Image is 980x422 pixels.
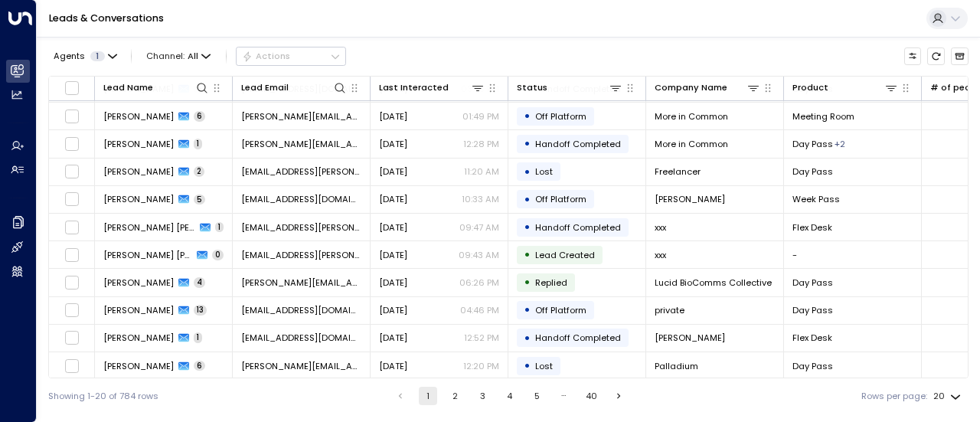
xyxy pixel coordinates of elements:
[517,80,622,95] div: Status
[535,276,567,289] span: Replied
[462,193,499,205] p: 10:33 AM
[242,51,290,61] div: Actions
[951,47,969,65] button: Archived Leads
[64,330,80,345] span: Toggle select row
[194,277,205,288] span: 4
[379,332,407,344] span: Oct 07, 2025
[90,51,105,61] span: 1
[655,276,772,289] span: Lucid BioComms Collective
[524,355,531,376] div: •
[103,80,209,95] div: Lead Name
[792,332,832,344] span: Flex Desk
[792,276,833,289] span: Day Pass
[241,360,361,372] span: daniel.davies767@gmail.com
[194,195,205,205] span: 5
[524,328,531,348] div: •
[379,360,407,372] span: Oct 07, 2025
[535,165,553,178] span: Lost
[194,305,207,316] span: 13
[535,193,586,205] span: Off Platform
[464,332,499,344] p: 12:52 PM
[535,138,621,150] span: Handoff Completed
[379,304,407,316] span: Oct 07, 2025
[64,80,80,96] span: Toggle select all
[241,332,361,344] span: axelle.sarray@gmail.com
[142,47,216,64] button: Channel:All
[103,276,174,289] span: Glenn Murphy
[241,249,361,261] span: sn.gabriela@gmail.com
[655,165,701,178] span: Freelancer
[241,80,347,95] div: Lead Email
[535,249,595,261] span: Lead Created
[64,164,80,179] span: Toggle select row
[390,387,629,405] nav: pagination navigation
[446,387,465,405] button: Go to page 2
[463,138,499,150] p: 12:28 PM
[241,193,361,205] span: nketiahlouis7503@gmail.com
[459,276,499,289] p: 06:26 PM
[241,276,361,289] span: glenn@ncsystema.com
[792,360,833,372] span: Day Pass
[103,332,174,344] span: Axelle Sarray
[792,221,832,234] span: Flex Desk
[524,162,531,182] div: •
[655,360,698,372] span: Palladium
[473,387,492,405] button: Go to page 3
[861,390,927,403] label: Rows per page:
[48,390,158,403] div: Showing 1-20 of 784 rows
[54,52,85,61] span: Agents
[103,193,174,205] span: Louis Nketiah
[103,165,174,178] span: Ivan peña
[194,139,202,149] span: 1
[379,110,407,123] span: Oct 08, 2025
[241,304,361,316] span: ricklife@hotmail.com
[212,250,224,260] span: 0
[792,304,833,316] span: Day Pass
[927,47,945,65] span: Refresh
[379,80,449,95] div: Last Interacted
[241,80,289,95] div: Lead Email
[103,110,174,123] span: Adam Traczyk
[64,191,80,207] span: Toggle select row
[236,47,346,65] button: Actions
[933,387,964,406] div: 20
[241,110,361,123] span: adam@moreincommon.com
[459,221,499,234] p: 09:47 AM
[379,193,407,205] span: Oct 08, 2025
[501,387,519,405] button: Go to page 4
[655,110,728,123] span: More in Common
[524,244,531,265] div: •
[379,80,485,95] div: Last Interacted
[236,47,346,65] div: Button group with a nested menu
[535,360,553,372] span: Lost
[655,304,684,316] span: private
[103,249,192,261] span: GABRIELA SILVEIRA NASCIMENTO
[419,387,437,405] button: page 1
[517,80,547,95] div: Status
[792,193,840,205] span: Week Pass
[524,299,531,320] div: •
[555,387,573,405] div: …
[215,222,224,233] span: 1
[524,217,531,237] div: •
[64,275,80,290] span: Toggle select row
[535,110,586,123] span: Off Platform
[792,80,828,95] div: Product
[655,249,666,261] span: xxx
[103,80,153,95] div: Lead Name
[188,51,198,61] span: All
[64,303,80,318] span: Toggle select row
[535,332,621,344] span: Handoff Completed
[64,136,80,152] span: Toggle select row
[194,111,205,122] span: 6
[241,221,361,234] span: sn.gabriela@gmail.com
[379,276,407,289] span: Oct 07, 2025
[48,47,121,64] button: Agents1
[535,221,621,234] span: Handoff Completed
[64,109,80,124] span: Toggle select row
[524,106,531,126] div: •
[655,221,666,234] span: xxx
[64,358,80,374] span: Toggle select row
[142,47,216,64] span: Channel:
[462,110,499,123] p: 01:49 PM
